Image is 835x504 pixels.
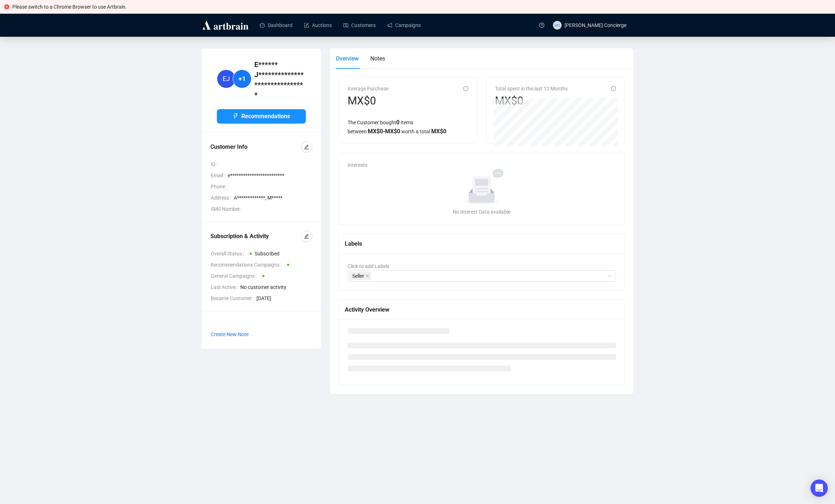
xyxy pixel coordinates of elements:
[211,205,245,213] span: SMS Number
[211,250,247,258] span: Overall Status
[304,144,309,150] span: edit
[345,305,619,314] div: Activity Overview
[336,55,359,62] span: Overview
[352,272,364,280] span: Seller
[256,294,312,302] span: [DATE]
[811,480,828,497] div: Open Intercom Messenger
[211,194,234,202] span: Address
[564,22,626,28] span: [PERSON_NAME] Concierge
[4,4,9,9] span: close-circle
[431,128,446,135] span: MX$ 0
[348,263,389,269] span: Click to add Labels
[348,162,367,168] span: Interests
[201,19,250,31] img: logo
[611,86,616,91] span: info-circle
[368,128,400,135] span: MX$ 0 - MX$ 0
[211,183,230,191] span: Phone
[211,261,284,269] span: Recommendations Campaigns
[539,23,544,28] span: question-circle
[211,160,220,168] span: ID
[387,16,421,35] a: Campaigns
[495,86,568,92] span: Total spent in the last 12 Months
[350,208,613,216] div: No Interest Data available
[217,109,306,124] button: Recommendations
[260,16,293,35] a: Dashboard
[211,272,259,280] span: General Campaigns
[210,143,301,151] div: Customer Info
[463,86,468,91] span: info-circle
[12,3,831,11] div: Please switch to a Chrome Browser to use Artbrain.
[343,16,376,35] a: Customers
[349,272,371,280] span: Seller
[241,112,290,121] span: Recommendations
[211,294,256,302] span: Became Customer
[304,234,309,239] span: edit
[366,274,369,278] span: close
[223,74,230,84] span: EJ
[211,171,228,179] span: Email
[211,283,240,291] span: Last Active
[348,94,388,108] div: MX$0
[211,331,249,337] span: Create New Note
[210,232,301,241] div: Subscription & Activity
[396,119,399,126] span: 0
[370,55,385,62] span: Notes
[348,86,388,92] span: Average Purchase
[495,94,568,108] div: MX$0
[345,239,619,248] div: Labels
[304,16,332,35] a: Auctions
[240,283,312,291] span: No customer activity
[233,113,238,119] span: thunderbolt
[255,251,280,257] span: Subscribed
[554,22,560,28] span: MC
[348,118,468,136] div: The Customer bought Items between worth a total
[210,329,249,340] button: Create New Note
[238,74,246,84] span: +1
[535,14,549,36] a: question-circle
